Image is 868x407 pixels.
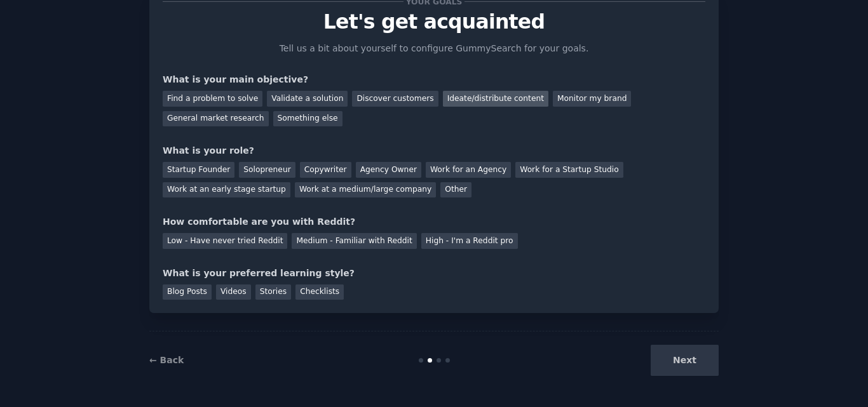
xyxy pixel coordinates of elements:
div: Solopreneur [239,162,295,178]
div: Blog Posts [163,284,212,300]
div: What is your role? [163,144,705,157]
div: Work at a medium/large company [295,182,436,198]
div: What is your main objective? [163,73,705,86]
div: Work for a Startup Studio [515,162,623,178]
div: Startup Founder [163,162,234,178]
div: Stories [255,284,291,300]
div: General market research [163,111,269,127]
div: Validate a solution [267,91,348,107]
div: High - I'm a Reddit pro [421,233,518,249]
div: Ideate/distribute content [443,91,548,107]
div: Agency Owner [356,162,421,178]
div: Videos [216,284,251,300]
div: Copywriter [300,162,351,178]
div: Monitor my brand [553,91,631,107]
div: How comfortable are you with Reddit? [163,215,705,229]
div: Medium - Familiar with Reddit [292,233,416,249]
div: What is your preferred learning style? [163,267,705,280]
div: Work at an early stage startup [163,182,290,198]
div: Something else [273,111,342,127]
a: ← Back [149,355,184,365]
div: Find a problem to solve [163,91,262,107]
div: Other [440,182,471,198]
div: Low - Have never tried Reddit [163,233,287,249]
div: Work for an Agency [426,162,511,178]
p: Tell us a bit about yourself to configure GummySearch for your goals. [274,42,594,55]
div: Checklists [295,284,344,300]
div: Discover customers [352,91,438,107]
p: Let's get acquainted [163,11,705,33]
